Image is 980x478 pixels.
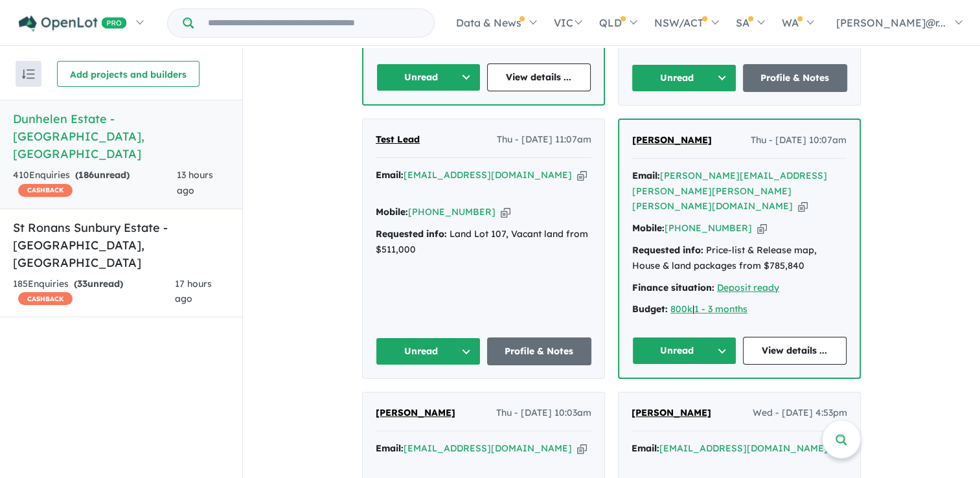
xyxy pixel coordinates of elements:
[798,199,808,213] button: Copy
[376,132,420,148] a: Test Lead
[376,133,420,145] span: Test Lead
[694,303,747,315] a: 1 - 3 months
[577,442,587,455] button: Copy
[13,277,175,308] div: 185 Enquir ies
[743,64,848,92] a: Profile & Notes
[632,222,665,234] strong: Mobile:
[632,407,711,418] span: [PERSON_NAME]
[487,337,592,365] a: Profile & Notes
[670,303,692,315] a: 800k
[496,405,591,421] span: Thu - [DATE] 10:03am
[659,442,828,454] a: [EMAIL_ADDRESS][DOMAIN_NAME]
[13,219,229,271] h5: St Ronans Sunbury Estate - [GEOGRAPHIC_DATA] , [GEOGRAPHIC_DATA]
[632,133,712,148] a: [PERSON_NAME]
[487,63,591,91] a: View details ...
[13,168,177,199] div: 410 Enquir ies
[632,337,736,365] button: Unread
[376,227,591,258] div: Land Lot 107, Vacant land from $511,000
[632,134,712,146] span: [PERSON_NAME]
[632,243,847,274] div: Price-list & Release map, House & land packages from $785,840
[497,132,591,148] span: Thu - [DATE] 11:07am
[57,61,199,87] button: Add projects and builders
[18,292,73,305] span: CASHBACK
[408,206,496,218] a: [PHONE_NUMBER]
[404,442,572,454] a: [EMAIL_ADDRESS][DOMAIN_NAME]
[632,282,714,293] strong: Finance situation:
[632,302,847,317] div: |
[404,169,572,181] a: [EMAIL_ADDRESS][DOMAIN_NAME]
[577,168,587,182] button: Copy
[376,337,481,365] button: Unread
[632,405,711,421] a: [PERSON_NAME]
[175,278,212,305] span: 17 hours ago
[75,169,130,181] strong: ( unread)
[376,206,408,218] strong: Mobile:
[177,169,213,196] span: 13 hours ago
[376,228,447,240] strong: Requested info:
[632,442,659,454] strong: Email:
[22,69,35,79] img: sort.svg
[632,303,668,315] strong: Budget:
[376,407,455,418] span: [PERSON_NAME]
[13,110,229,163] h5: Dunhelen Estate - [GEOGRAPHIC_DATA] , [GEOGRAPHIC_DATA]
[376,63,481,91] button: Unread
[501,205,510,219] button: Copy
[376,442,404,454] strong: Email:
[196,9,431,37] input: Try estate name, suburb, builder or developer
[77,278,87,290] span: 33
[632,170,827,212] a: [PERSON_NAME][EMAIL_ADDRESS][PERSON_NAME][PERSON_NAME][PERSON_NAME][DOMAIN_NAME]
[74,278,123,290] strong: ( unread)
[717,282,779,293] a: Deposit ready
[18,184,73,197] span: CASHBACK
[632,64,736,92] button: Unread
[78,169,94,181] span: 186
[632,244,703,256] strong: Requested info:
[743,337,847,365] a: View details ...
[376,405,455,421] a: [PERSON_NAME]
[836,16,946,29] span: [PERSON_NAME]@r...
[665,222,752,234] a: [PHONE_NUMBER]
[757,222,767,235] button: Copy
[632,170,660,181] strong: Email:
[751,133,847,148] span: Thu - [DATE] 10:07am
[753,405,847,421] span: Wed - [DATE] 4:53pm
[19,16,127,32] img: Openlot PRO Logo White
[376,169,404,181] strong: Email:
